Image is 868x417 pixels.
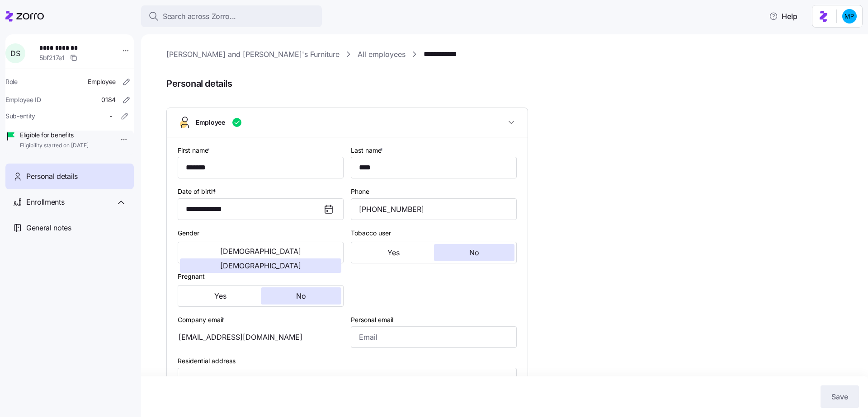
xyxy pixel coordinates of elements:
[469,249,479,256] span: No
[5,112,35,121] span: Sub-entity
[178,145,212,155] label: First name
[178,187,218,197] label: Date of birth
[296,292,306,300] span: No
[178,356,236,366] label: Residential address
[831,391,848,402] span: Save
[10,50,20,57] span: D S
[769,11,797,22] span: Help
[166,49,340,60] a: [PERSON_NAME] and [PERSON_NAME]'s Furniture
[109,112,112,121] span: -
[5,77,18,86] span: Role
[358,49,406,60] a: All employees
[351,145,385,155] label: Last name
[101,95,116,104] span: 0184
[351,326,517,348] input: Email
[214,292,226,300] span: Yes
[351,198,517,220] input: Phone
[351,315,393,325] label: Personal email
[351,187,369,197] label: Phone
[26,222,71,234] span: General notes
[163,11,236,22] span: Search across Zorro...
[220,248,301,255] span: [DEMOGRAPHIC_DATA]
[196,118,225,127] span: Employee
[166,76,855,91] span: Personal details
[178,272,205,281] label: Pregnant
[762,7,805,25] button: Help
[178,315,226,325] label: Company email
[842,9,857,23] img: b954e4dfce0f5620b9225907d0f7229f
[821,385,859,408] button: Save
[26,171,78,182] span: Personal details
[5,95,41,104] span: Employee ID
[26,197,64,208] span: Enrollments
[351,228,391,238] label: Tobacco user
[167,108,528,137] button: Employee
[220,262,301,269] span: [DEMOGRAPHIC_DATA]
[141,5,322,27] button: Search across Zorro...
[20,142,89,150] span: Eligibility started on [DATE]
[39,53,65,62] span: 5bf217e1
[20,131,89,140] span: Eligible for benefits
[88,77,116,86] span: Employee
[387,249,400,256] span: Yes
[178,228,199,238] label: Gender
